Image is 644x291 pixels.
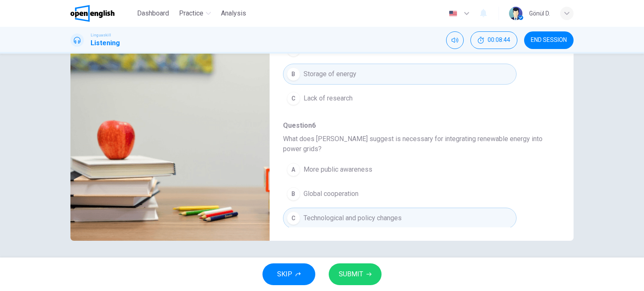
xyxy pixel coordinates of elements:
button: Practice [176,6,214,21]
button: 00:08:44 [470,31,517,49]
button: Analysis [218,6,249,21]
div: Hide [470,31,517,49]
span: Storage of energy [304,69,356,79]
span: Practice [179,8,203,18]
div: C [287,211,300,225]
span: END SESSION [531,37,567,44]
span: SKIP [277,268,292,280]
span: Linguaskill [91,32,111,38]
button: Dashboard [134,6,172,21]
img: en [448,10,458,17]
span: Global cooperation [304,189,358,199]
div: Mute [446,31,464,49]
img: OpenEnglish logo [70,5,114,22]
img: Listen to Dr. Helen Smith discussing recent advancements in renewable energy. [70,37,270,241]
div: C [287,92,300,105]
div: A [287,163,300,176]
button: CTechnological and policy changes [283,208,517,229]
button: CLack of research [283,88,517,109]
span: SUBMIT [339,268,363,280]
span: What does [PERSON_NAME] suggest is necessary for integrating renewable energy into power grids? [283,134,547,154]
span: More public awareness [304,165,372,175]
span: 00:08:44 [488,37,510,44]
span: Dashboard [137,8,169,18]
span: Question 6 [283,121,547,131]
div: B [287,187,300,201]
a: OpenEnglish logo [70,5,134,22]
button: SUBMIT [329,263,382,285]
button: END SESSION [524,31,574,49]
span: Technological and policy changes [304,213,402,223]
button: AMore public awareness [283,159,517,180]
img: Profile picture [509,7,522,20]
button: BGlobal cooperation [283,183,517,204]
button: BStorage of energy [283,64,517,85]
span: Lack of research [304,93,353,103]
div: B [287,67,300,81]
button: SKIP [262,263,315,285]
span: Analysis [221,8,246,18]
div: Gönül D. [529,8,550,18]
h1: Listening [91,38,120,48]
